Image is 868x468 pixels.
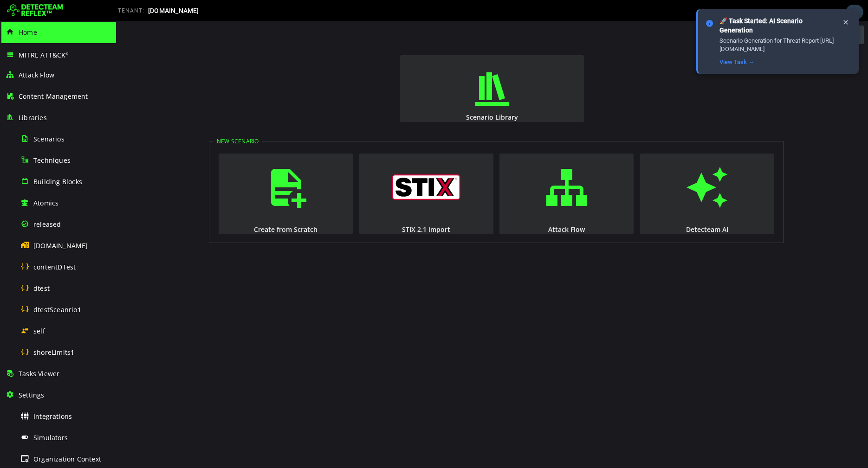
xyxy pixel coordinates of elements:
[284,34,468,101] button: Scenario Library
[118,7,144,14] span: TENANT:
[719,58,754,65] a: View Task →
[19,369,59,378] span: Tasks Viewer
[65,51,68,56] sup: ®
[19,51,69,59] span: MITRE ATT&CK
[846,5,863,19] div: Task Notifications
[276,153,344,179] img: logo_stix.svg
[33,177,82,186] span: Building Blocks
[523,204,659,212] div: Detecteam AI
[19,391,45,399] span: Settings
[33,135,65,143] span: Scenarios
[148,7,199,14] span: [DOMAIN_NAME]
[33,156,71,165] span: Techniques
[33,412,72,421] span: Integrations
[637,4,748,24] div: Starting AI to create TTPs
[524,132,658,213] button: Detecteam AI
[33,305,81,314] span: dtestSceanrio1
[33,263,76,271] span: contentDTest
[19,92,88,101] span: Content Management
[19,113,47,122] span: Libraries
[33,455,101,463] span: Organization Context
[7,3,63,18] img: Detecteam logo
[33,199,58,207] span: Atomics
[283,91,469,100] div: Scenario Library
[33,327,45,335] span: self
[383,132,518,213] button: Attack Flow
[97,116,146,124] legend: New Scenario
[719,37,835,53] div: Scenario Generation for Threat Report [URL][DOMAIN_NAME]
[19,28,37,37] span: Home
[243,132,377,213] button: STIX 2.1 import
[33,284,50,293] span: dtest
[33,433,68,442] span: Simulators
[382,204,518,212] div: Attack Flow
[719,17,835,35] div: 🚀 Task Started: AI Scenario Generation
[102,204,238,212] div: Create from Scratch
[103,132,237,213] button: Create from Scratch
[19,71,54,79] span: Attack Flow
[33,348,74,357] span: shoreLimits1
[242,204,378,212] div: STIX 2.1 import
[33,241,88,250] span: [DOMAIN_NAME]
[33,220,61,229] span: released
